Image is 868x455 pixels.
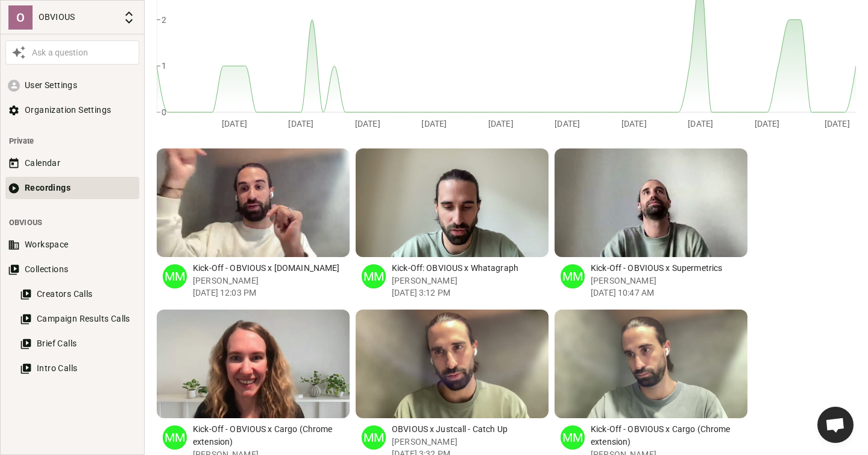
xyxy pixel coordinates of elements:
tspan: [DATE] [355,118,380,128]
p: OBVIOUS [39,11,117,24]
button: User Settings [5,74,139,97]
button: Calendar [5,152,139,174]
tspan: [DATE] [555,118,580,128]
tspan: [DATE] [421,118,447,128]
p: Kick-Off: OBVIOUS x Whatagraph [392,262,549,275]
button: Campaign Results Calls [17,308,139,330]
div: O [8,5,33,30]
button: Collections [5,258,139,281]
tspan: [DATE] [755,118,780,128]
li: OBVIOUS [5,211,139,234]
tspan: [DATE] [222,118,247,128]
p: Kick-Off - OBVIOUS x [DOMAIN_NAME] [193,262,350,275]
p: [PERSON_NAME] [DATE] 3:12 PM [392,275,549,299]
div: MM [561,264,585,288]
div: Ask a question [29,46,136,59]
tspan: [DATE] [688,118,713,128]
div: MM [163,425,187,450]
button: MMKick-Off - OBVIOUS x [DOMAIN_NAME] [PERSON_NAME][DATE] 12:03 PM [157,148,350,304]
div: MM [362,264,386,288]
tspan: [DATE] [488,118,514,128]
div: MM [163,264,187,288]
button: Intro Calls [17,357,139,380]
tspan: 2 [162,14,166,24]
button: MMKick-Off: OBVIOUS x Whatagraph [PERSON_NAME][DATE] 3:12 PM [356,148,549,304]
div: MM [362,425,386,450]
div: Ouvrir le chat [817,407,854,443]
tspan: 1 [162,61,166,71]
button: MMKick-Off - OBVIOUS x Supermetrics [PERSON_NAME][DATE] 10:47 AM [555,148,747,304]
button: Recordings [5,177,139,199]
p: [PERSON_NAME] [DATE] 10:47 AM [591,275,747,299]
tspan: [DATE] [621,118,647,128]
tspan: [DATE] [288,118,313,128]
button: Awesile Icon [8,42,29,63]
div: MM [561,425,585,450]
p: [PERSON_NAME] [DATE] 12:03 PM [193,275,350,299]
button: Brief Calls [17,332,139,355]
p: Kick-Off - OBVIOUS x Supermetrics [591,262,747,275]
button: Workspace [5,234,139,256]
tspan: 0 [162,107,166,116]
tspan: [DATE] [825,118,850,128]
button: Creators Calls [17,283,139,305]
button: Organization Settings [5,99,139,121]
li: Private [5,130,139,152]
p: Kick-Off - OBVIOUS x Cargo (Chrome extension) [591,423,747,448]
p: OBVIOUS x Justcall - Catch Up [392,423,549,436]
p: Kick-Off - OBVIOUS x Cargo (Chrome extension) [193,423,350,448]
